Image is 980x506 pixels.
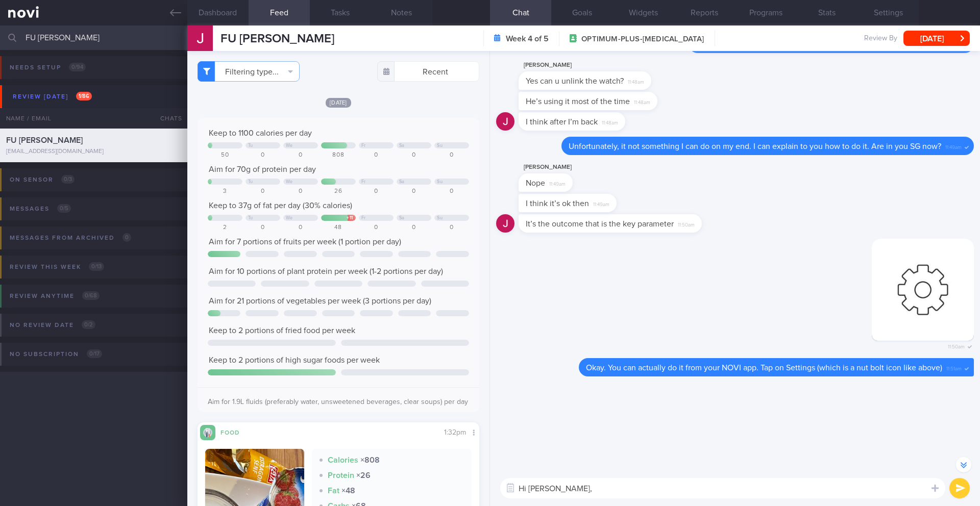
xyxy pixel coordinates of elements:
[399,143,405,148] div: Sa
[209,297,431,305] span: Aim for 21 portions of vegetables per week (3 portions per day)
[283,188,318,195] div: 0
[246,151,280,159] div: 0
[286,215,293,221] div: We
[7,260,107,274] div: Review this week
[946,363,962,372] span: 11:51am
[209,129,312,137] span: Keep to 1100 calories per day
[397,224,431,232] div: 0
[506,34,549,44] strong: Week 4 of 5
[286,143,293,148] div: We
[399,179,405,185] div: Sa
[209,267,443,275] span: Aim for 10 portions of plant protein per week (1-2 portions per day)
[10,90,94,104] div: Review [DATE]
[7,231,134,245] div: Messages from Archived
[569,142,941,150] span: Unfortunately, it not something I can do on my end. I can explain to you how to do it. Are in you...
[6,136,83,144] span: FU [PERSON_NAME]
[549,178,566,188] span: 11:49am
[321,188,356,195] div: 26
[359,188,394,195] div: 0
[361,179,366,185] div: Fr
[945,141,962,151] span: 11:49am
[678,219,695,229] span: 11:50am
[248,143,253,148] div: Tu
[209,326,355,335] span: Keep to 2 portions of fried food per week
[347,215,353,221] div: + 11
[526,179,545,187] span: Nope
[526,199,589,208] span: I think it’s ok then
[328,456,358,464] strong: Calories
[356,471,371,479] strong: × 26
[283,224,318,232] div: 0
[602,117,618,127] span: 11:48am
[328,471,354,479] strong: Protein
[434,188,469,195] div: 0
[519,59,682,71] div: [PERSON_NAME]
[437,143,443,148] div: Su
[361,143,366,148] div: Fr
[198,61,300,82] button: Filtering type...
[526,118,598,126] span: I think after I’m back
[209,201,352,210] span: Keep to 37g of fat per day (30% calories)
[359,224,394,232] div: 0
[248,215,253,221] div: Tu
[7,289,102,303] div: Review anytime
[87,349,102,358] span: 0 / 17
[397,151,431,159] div: 0
[208,188,242,195] div: 3
[397,188,431,195] div: 0
[82,320,95,329] span: 0 / 2
[526,77,624,85] span: Yes can u unlink the watch?
[634,96,650,106] span: 11:48am
[581,34,704,44] span: OPTIMUM-PLUS-[MEDICAL_DATA]
[519,161,603,173] div: [PERSON_NAME]
[246,188,280,195] div: 0
[864,34,897,43] span: Review By
[526,220,674,228] span: It’s the outcome that is the key parameter
[341,487,355,495] strong: × 48
[328,487,339,495] strong: Fat
[215,427,256,436] div: Food
[146,108,187,129] div: Chats
[437,179,443,185] div: Su
[586,364,942,372] span: Okay. You can actually do it from your NOVI app. Tap on Settings (which is a nut bolt icon like a...
[208,224,242,232] div: 2
[89,262,104,271] span: 0 / 13
[7,61,88,74] div: Needs setup
[209,238,401,246] span: Aim for 7 portions of fruits per week (1 portion per day)
[321,151,356,159] div: 808
[208,151,242,159] div: 50
[434,224,469,232] div: 0
[434,151,469,159] div: 0
[209,165,316,173] span: Aim for 70g of protein per day
[208,398,468,406] span: Aim for 1.9L fluids (preferably water, unsweetened beverages, clear soups) per day
[246,224,280,232] div: 0
[7,173,77,187] div: On sensor
[286,179,293,185] div: We
[76,92,92,100] span: 1 / 86
[6,148,181,156] div: [EMAIL_ADDRESS][DOMAIN_NAME]
[948,341,965,350] span: 11:50am
[209,356,380,364] span: Keep to 2 portions of high sugar foods per week
[903,31,970,46] button: [DATE]
[82,291,100,300] span: 0 / 68
[437,215,443,221] div: Su
[57,204,71,213] span: 0 / 5
[359,151,394,159] div: 0
[7,318,98,332] div: No review date
[283,151,318,159] div: 0
[220,33,334,45] span: FU [PERSON_NAME]
[326,98,351,108] span: [DATE]
[526,97,630,106] span: He’s using it most of the time
[444,429,466,436] span: 1:32pm
[7,202,73,216] div: Messages
[872,239,974,341] img: Photo by Angena
[360,456,380,464] strong: × 808
[593,198,609,208] span: 11:49am
[69,63,86,71] span: 0 / 94
[7,347,105,361] div: No subscription
[122,233,131,242] span: 0
[61,175,75,184] span: 0 / 3
[628,76,644,86] span: 11:48am
[399,215,405,221] div: Sa
[321,224,356,232] div: 48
